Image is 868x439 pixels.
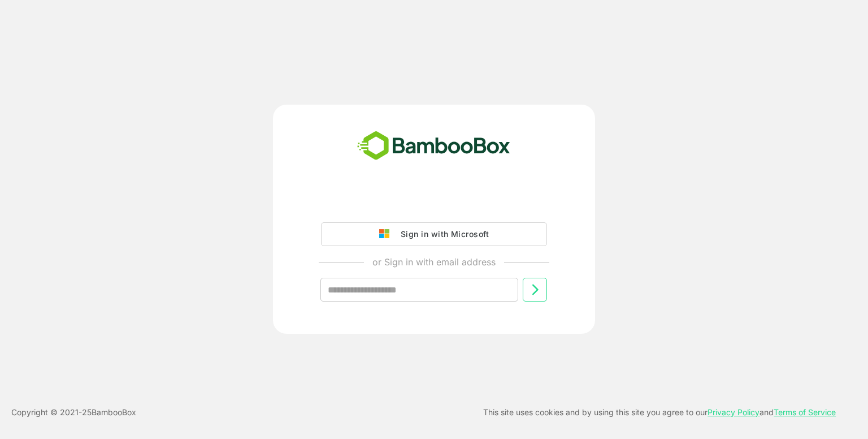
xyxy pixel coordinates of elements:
[379,229,395,239] img: google
[315,191,553,216] iframe: Sign in with Google Button
[483,406,836,419] p: This site uses cookies and by using this site you agree to our and
[351,127,517,165] img: bamboobox
[321,222,547,246] button: Sign in with Microsoft
[708,407,759,417] a: Privacy Policy
[11,406,136,419] p: Copyright © 2021- 25 BambooBox
[395,227,489,242] div: Sign in with Microsoft
[372,255,496,269] p: or Sign in with email address
[774,407,836,417] a: Terms of Service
